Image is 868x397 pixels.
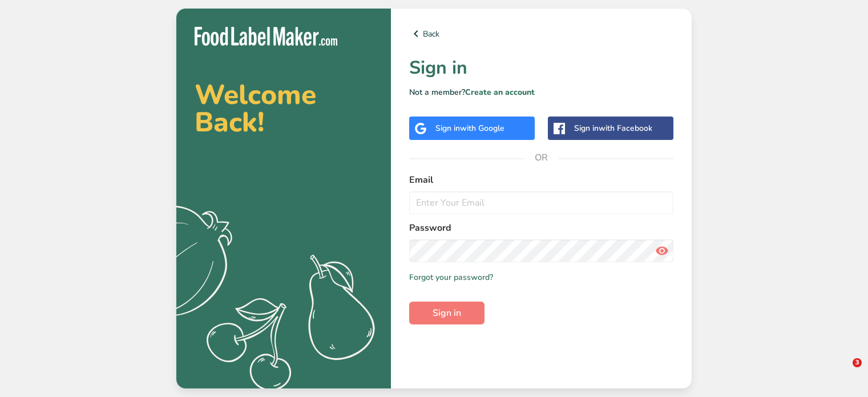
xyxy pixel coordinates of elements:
h1: Sign in [409,54,673,82]
h2: Welcome Back! [195,81,373,136]
div: Sign in [435,122,504,134]
span: with Facebook [599,123,652,134]
span: 3 [853,358,862,367]
label: Password [409,221,673,235]
a: Forgot your password? [409,271,493,283]
span: Sign in [433,306,461,320]
span: OR [524,141,559,175]
a: Back [409,27,673,41]
div: Sign in [574,122,652,134]
iframe: Intercom live chat [829,358,857,386]
label: Email [409,173,673,187]
img: Food Label Maker [195,27,337,46]
span: with Google [460,123,504,134]
p: Not a member? [409,86,673,98]
button: Sign in [409,302,485,324]
a: Create an account [465,87,535,98]
input: Enter Your Email [409,191,673,214]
